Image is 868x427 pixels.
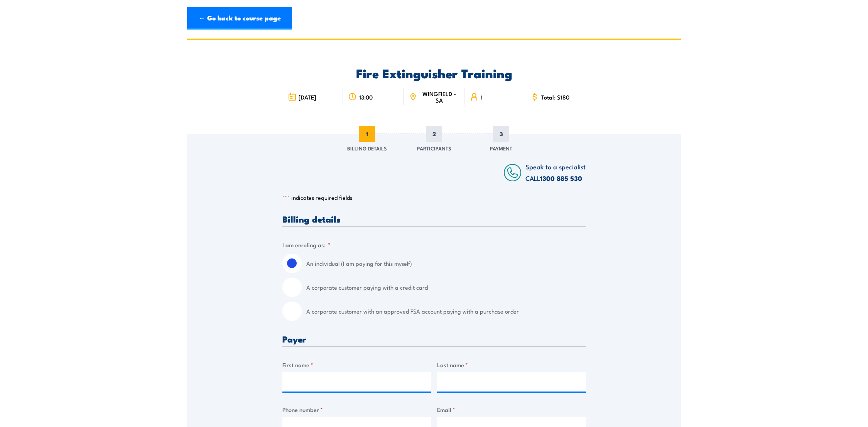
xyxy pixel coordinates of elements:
[282,240,331,249] legend: I am enroling as:
[490,144,512,152] span: Payment
[493,126,509,142] span: 3
[417,144,451,152] span: Participants
[282,194,586,201] p: " " indicates required fields
[282,405,431,414] label: Phone number
[306,302,586,321] label: A corporate customer with an approved FSA account paying with a purchase order
[282,360,431,369] label: First name
[437,360,586,369] label: Last name
[359,94,373,100] span: 13:00
[347,144,387,152] span: Billing Details
[282,334,586,343] h3: Payer
[419,90,459,103] span: WINGFIELD - SA
[481,94,483,100] span: 1
[282,68,586,78] h2: Fire Extinguisher Training
[299,94,316,100] span: [DATE]
[540,173,582,183] a: 1300 885 530
[187,7,292,30] a: ← Go back to course page
[282,214,586,223] h3: Billing details
[306,254,586,273] label: An individual (I am paying for this myself)
[359,126,375,142] span: 1
[437,405,586,414] label: Email
[541,94,569,100] span: Total: $180
[426,126,442,142] span: 2
[525,162,586,183] span: Speak to a specialist CALL
[306,278,586,297] label: A corporate customer paying with a credit card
